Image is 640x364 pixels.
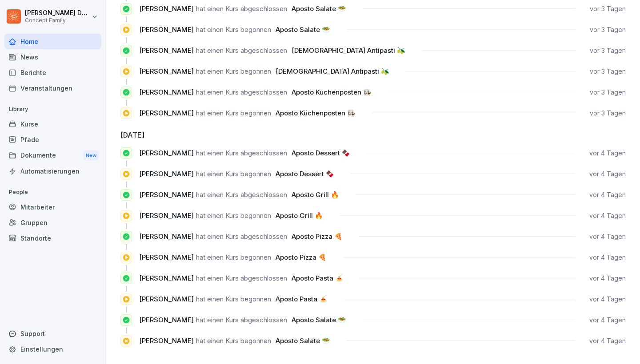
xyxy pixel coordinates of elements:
[120,130,626,140] h6: [DATE]
[25,9,90,17] p: [PERSON_NAME] Dzurny
[139,67,194,75] span: [PERSON_NAME]
[196,170,271,178] span: hat einen Kurs begonnen
[196,88,287,96] span: hat einen Kurs abgeschlossen
[196,253,271,261] span: hat einen Kurs begonnen
[292,88,372,96] span: Aposto Küchenposten 👩🏻‍🍳
[590,109,626,118] p: vor 3 Tagen
[139,274,194,282] span: [PERSON_NAME]
[25,17,90,24] p: Concept Family
[276,109,356,117] span: Aposto Küchenposten 👩🏻‍🍳
[139,4,194,13] span: [PERSON_NAME]
[196,149,287,157] span: hat einen Kurs abgeschlossen
[4,163,101,179] a: Automatisierungen
[4,49,101,65] a: News
[4,215,101,230] a: Gruppen
[139,149,194,157] span: [PERSON_NAME]
[139,253,194,261] span: [PERSON_NAME]
[292,232,343,241] span: Aposto Pizza 🍕
[590,25,626,34] p: vor 3 Tagen
[196,336,271,345] span: hat einen Kurs begonnen
[139,336,194,345] span: [PERSON_NAME]
[276,25,330,34] span: Aposto Salate 🥗
[276,295,328,303] span: Aposto Pasta 🍝
[196,211,271,220] span: hat einen Kurs begonnen
[139,46,194,55] span: [PERSON_NAME]
[276,170,334,178] span: Aposto Dessert 🍫
[4,132,101,147] a: Pfade
[4,341,101,357] a: Einstellungen
[590,4,626,13] p: vor 3 Tagen
[4,102,101,116] p: Library
[292,274,344,282] span: Aposto Pasta 🍝
[292,4,346,13] span: Aposto Salate 🥗
[4,230,101,246] a: Standorte
[589,211,626,220] p: vor 4 Tagen
[196,67,271,75] span: hat einen Kurs begonnen
[589,336,626,345] p: vor 4 Tagen
[139,170,194,178] span: [PERSON_NAME]
[4,185,101,199] p: People
[4,147,101,164] a: DokumenteNew
[196,274,287,282] span: hat einen Kurs abgeschlossen
[589,149,626,158] p: vor 4 Tagen
[590,67,626,76] p: vor 3 Tagen
[590,46,626,55] p: vor 3 Tagen
[589,316,626,324] p: vor 4 Tagen
[589,190,626,199] p: vor 4 Tagen
[139,232,194,241] span: [PERSON_NAME]
[196,295,271,303] span: hat einen Kurs begonnen
[196,46,287,55] span: hat einen Kurs abgeschlossen
[196,190,287,199] span: hat einen Kurs abgeschlossen
[276,253,327,261] span: Aposto Pizza 🍕
[139,109,194,117] span: [PERSON_NAME]
[196,25,271,34] span: hat einen Kurs begonnen
[292,316,346,324] span: Aposto Salate 🥗
[276,336,330,345] span: Aposto Salate 🥗
[276,211,323,220] span: Aposto Grill 🔥
[196,232,287,241] span: hat einen Kurs abgeschlossen
[589,170,626,178] p: vor 4 Tagen
[139,88,194,96] span: [PERSON_NAME]
[589,232,626,241] p: vor 4 Tagen
[4,326,101,341] div: Support
[196,4,287,13] span: hat einen Kurs abgeschlossen
[590,88,626,97] p: vor 3 Tagen
[4,80,101,96] a: Veranstaltungen
[4,34,101,49] a: Home
[4,65,101,80] a: Berichte
[589,253,626,262] p: vor 4 Tagen
[589,295,626,304] p: vor 4 Tagen
[139,295,194,303] span: [PERSON_NAME]
[139,211,194,220] span: [PERSON_NAME]
[589,274,626,283] p: vor 4 Tagen
[139,190,194,199] span: [PERSON_NAME]
[292,149,350,157] span: Aposto Dessert 🍫
[292,190,339,199] span: Aposto Grill 🔥
[4,116,101,132] a: Kurse
[196,109,271,117] span: hat einen Kurs begonnen
[196,316,287,324] span: hat einen Kurs abgeschlossen
[292,46,405,55] span: [DEMOGRAPHIC_DATA] Antipasti 🫒
[139,25,194,34] span: [PERSON_NAME]
[139,316,194,324] span: [PERSON_NAME]
[4,199,101,215] a: Mitarbeiter
[276,67,389,75] span: [DEMOGRAPHIC_DATA] Antipasti 🫒
[84,150,99,161] div: New
[4,147,101,164] div: Dokumente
